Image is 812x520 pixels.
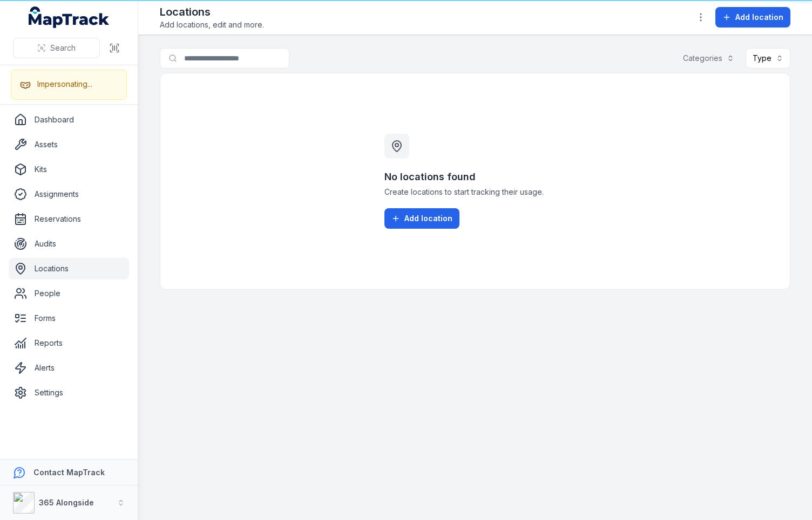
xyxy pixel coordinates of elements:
[404,213,452,224] span: Add location
[29,6,110,28] a: MapTrack
[160,19,264,30] span: Add locations, edit and more.
[9,307,129,329] a: Forms
[9,382,129,403] a: Settings
[715,7,790,28] button: Add location
[384,208,459,229] button: Add location
[9,183,129,205] a: Assignments
[37,79,92,90] div: Impersonating...
[9,109,129,131] a: Dashboard
[9,357,129,379] a: Alerts
[735,12,783,23] span: Add location
[676,48,741,69] button: Categories
[9,208,129,230] a: Reservations
[384,187,566,197] span: Create locations to start tracking their usage.
[33,468,105,477] strong: Contact MapTrack
[160,4,264,19] h2: Locations
[50,43,76,53] span: Search
[9,233,129,255] a: Audits
[13,38,100,58] button: Search
[9,258,129,279] a: Locations
[384,169,566,184] h3: No locations found
[9,332,129,354] a: Reports
[9,283,129,304] a: People
[9,159,129,180] a: Kits
[746,48,790,69] button: Type
[9,134,129,155] a: Assets
[39,498,94,507] strong: 365 Alongside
